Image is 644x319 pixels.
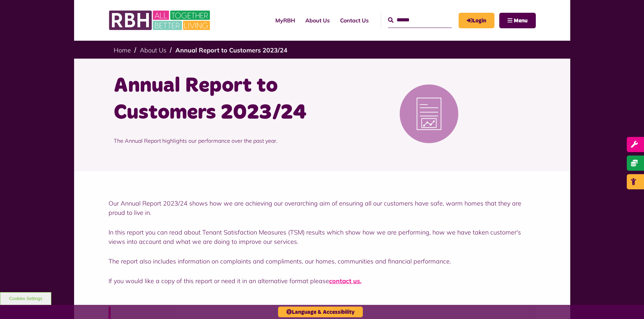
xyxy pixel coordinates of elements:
a: MyRBH [270,11,300,30]
p: Our Annual Report 2023/24 shows how we are achieving our overarching aim of ensuring all our cust... [109,199,536,217]
p: The report also includes information on complaints and compliments, our homes, communities and fi... [109,257,536,266]
a: Annual Report to Customers 2023/24 [175,46,287,54]
a: Contact Us [335,11,374,30]
img: Reports [374,79,484,148]
button: Navigation [499,13,536,28]
span: Menu [514,18,528,23]
button: Language & Accessibility [278,307,363,317]
p: The Annual Report highlights our performance over the past year. [114,126,317,155]
p: In this report you can read about Tenant Satisfaction Measures (TSM) results which show how we ar... [109,228,536,246]
a: Home [114,46,131,54]
a: About Us [300,11,335,30]
img: RBH [109,7,212,34]
a: MyRBH [459,13,494,28]
h1: Annual Report to Customers 2023/24 [114,72,317,126]
iframe: Netcall Web Assistant for live chat [613,288,644,319]
p: If you would like a copy of this report or need it in an alternative format please [109,276,536,286]
a: About Us [140,46,166,54]
a: contact us. [329,277,361,285]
